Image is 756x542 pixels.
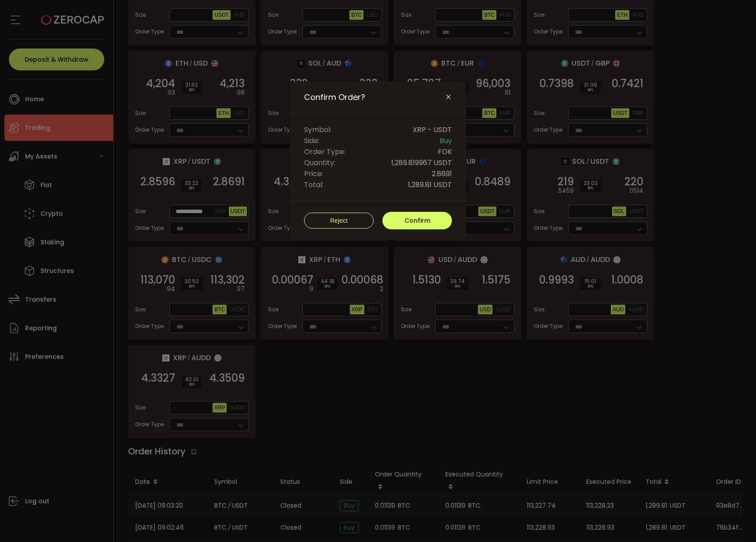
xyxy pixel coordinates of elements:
span: FOK [438,146,452,157]
span: XRP - USDT [413,124,452,135]
button: Close [445,93,452,101]
span: 1,289.81 USDT [408,179,452,190]
button: Confirm [382,212,452,229]
span: Reject [330,217,348,224]
span: Symbol: [304,124,331,135]
span: Side: [304,135,319,146]
span: 1,289.819967 USDT [391,157,452,168]
span: Confirm [404,216,430,225]
iframe: Chat Widget [651,447,756,542]
span: Price: [304,168,323,179]
span: Buy [440,135,452,146]
span: Confirm Order? [304,92,365,103]
button: Reject [304,213,374,229]
div: Confirm Order? [290,81,466,240]
span: Total: [304,179,323,190]
span: 2.8691 [432,168,452,179]
span: Order Type: [304,146,345,157]
span: Quantity: [304,157,335,168]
